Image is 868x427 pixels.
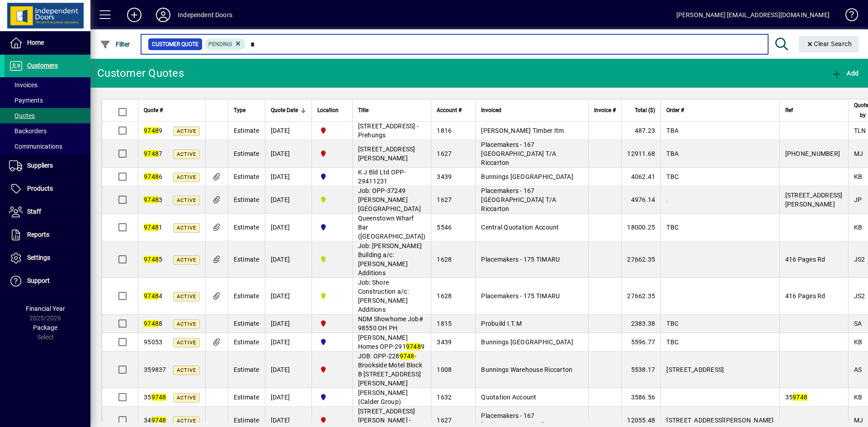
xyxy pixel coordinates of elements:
[265,333,311,352] td: [DATE]
[177,174,196,180] span: Active
[481,105,583,115] div: Invoiced
[27,277,50,284] span: Support
[144,256,162,263] span: 5
[177,395,196,401] span: Active
[854,366,862,373] span: AS
[265,168,311,186] td: [DATE]
[666,105,774,115] div: Order #
[854,394,863,401] span: KB
[437,256,452,263] span: 1628
[271,105,298,115] span: Quote Date
[144,394,166,401] span: 35
[177,418,196,424] span: Active
[265,214,311,241] td: [DATE]
[317,337,347,347] span: Cromwell Central Otago
[481,338,573,346] span: Bunnings [GEOGRAPHIC_DATA]
[621,388,660,407] td: 3586.56
[177,225,196,231] span: Active
[621,168,660,186] td: 4062.41
[854,196,862,203] span: JP
[265,241,311,278] td: [DATE]
[144,150,162,157] span: 7
[317,149,347,159] span: Christchurch
[437,196,452,203] span: 1627
[152,40,198,49] span: Customer Quote
[481,173,573,180] span: Bunnings [GEOGRAPHIC_DATA]
[317,291,347,301] span: Timaru
[317,105,339,115] span: Location
[5,32,90,54] a: Home
[437,224,452,231] span: 5546
[234,417,259,424] span: Estimate
[27,39,44,46] span: Home
[234,292,259,300] span: Estimate
[5,155,90,177] a: Suppliers
[793,394,807,401] em: 9748
[144,196,159,203] em: 9748
[144,127,159,134] em: 9748
[144,224,162,231] span: 1
[621,352,660,388] td: 5538.17
[177,321,196,327] span: Active
[317,365,347,375] span: Christchurch
[621,333,660,352] td: 5596.77
[151,417,166,424] em: 9748
[151,394,166,401] em: 9748
[666,320,679,327] span: TBC
[666,338,679,346] span: TBC
[358,145,415,162] span: [STREET_ADDRESS][PERSON_NAME]
[358,105,426,115] div: Title
[144,127,162,134] span: 9
[854,127,866,134] span: TLN
[854,256,865,263] span: JS2
[5,201,90,223] a: Staff
[234,173,259,180] span: Estimate
[5,108,90,123] a: Quotes
[234,394,259,401] span: Estimate
[5,139,90,154] a: Communications
[358,215,426,240] span: Queenstown Wharf Bar ([GEOGRAPHIC_DATA])
[234,256,259,263] span: Estimate
[621,214,660,241] td: 18000.25
[317,195,347,205] span: Timaru
[829,65,861,81] button: Add
[177,340,196,346] span: Active
[854,173,863,180] span: KB
[97,66,184,80] div: Customer Quotes
[144,196,162,203] span: 3
[265,140,311,168] td: [DATE]
[785,150,840,157] span: [PHONE_NUMBER]
[358,169,406,185] span: K J Bld Ltd OPP-29411231
[854,150,863,157] span: MJ
[854,338,863,346] span: KB
[33,324,57,331] span: Package
[5,93,90,108] a: Payments
[437,417,452,424] span: 1627
[205,38,246,50] mat-chip: Pending Status: Pending
[437,105,470,115] div: Account #
[271,105,306,115] div: Quote Date
[177,151,196,157] span: Active
[481,292,560,300] span: Placemakers - 175 TIMARU
[177,367,196,373] span: Active
[666,366,724,373] span: [STREET_ADDRESS]
[839,2,857,31] a: Knowledge Base
[437,338,452,346] span: 3439
[854,417,863,424] span: MJ
[144,173,162,180] span: 6
[358,315,423,332] span: NDM Showhome Job# 98550 OH PH
[234,150,259,157] span: Estimate
[666,173,679,180] span: TBC
[144,150,159,157] em: 9748
[144,224,159,231] em: 9748
[635,105,655,115] span: Total ($)
[149,7,178,23] button: Profile
[621,278,660,314] td: 27662.35
[481,105,501,115] span: Invoiced
[144,292,159,300] em: 9748
[9,81,38,89] span: Invoices
[120,7,149,23] button: Add
[358,389,408,405] span: [PERSON_NAME] (Calder Group)
[594,105,616,115] span: Invoice #
[27,185,53,192] span: Products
